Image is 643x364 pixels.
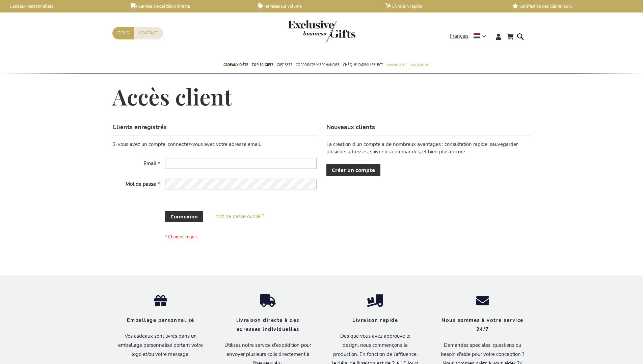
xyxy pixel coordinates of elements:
input: Email [165,158,317,169]
strong: Livraison rapide [352,317,398,324]
span: Français [450,32,468,40]
span: Email [143,160,156,167]
span: Corporate Merchandise [296,61,340,68]
span: Mot de passe oublié ? [215,213,264,220]
a: Gift Sets [277,57,292,74]
a: Contact [134,27,163,39]
span: Accès client [112,82,232,111]
strong: Nous sommes à votre service 24/7 [441,317,524,333]
strong: livraison directe à des adresses individuelles [236,317,299,333]
a: Cadeaux D'Éte [223,57,248,74]
a: Devis [112,27,134,39]
span: Gift Sets [277,61,292,68]
div: Si vous avez un compte, connectez-vous avec votre adresse email. [112,141,317,148]
a: Service d'expédition directe [131,3,247,9]
span: Cadeaux D'Éte [223,61,248,68]
a: TOP 50 Gifts [252,57,273,74]
a: Cadeaux personnalisés [3,3,120,9]
a: Créer un compte [326,164,380,176]
span: Connexion [170,213,198,220]
a: Livraison rapide [385,3,502,9]
span: Créer un compte [332,166,375,174]
p: La création d’un compte a de nombreux avantages : consultation rapide, sauvegarder plusieurs adre... [326,141,531,155]
strong: Clients enregistrés [112,123,167,131]
a: Occasions [410,57,428,74]
strong: Nouveaux clients [326,123,375,131]
span: Chèque Cadeau Select [343,61,383,68]
a: Par budget [386,57,407,74]
span: TOP 50 Gifts [252,61,273,68]
span: Occasions [410,61,428,68]
img: Exclusive Business gifts logo [288,20,355,42]
a: Remises sur volume [258,3,374,9]
span: Par budget [386,61,407,68]
button: Connexion [165,211,203,222]
a: store logo [288,20,322,42]
p: Vos cadeaux sont livrés dans un emballage personnalisé portant votre logo et/ou votre message. [117,332,204,359]
a: Corporate Merchandise [296,57,340,74]
a: Mot de passe oublié ? [215,213,264,220]
span: Mot de passe [126,181,156,187]
a: Chèque Cadeau Select [343,57,383,74]
strong: Emballage personnalisé [127,317,194,324]
a: Satisfaction des clients 4,6/5 [512,3,629,9]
